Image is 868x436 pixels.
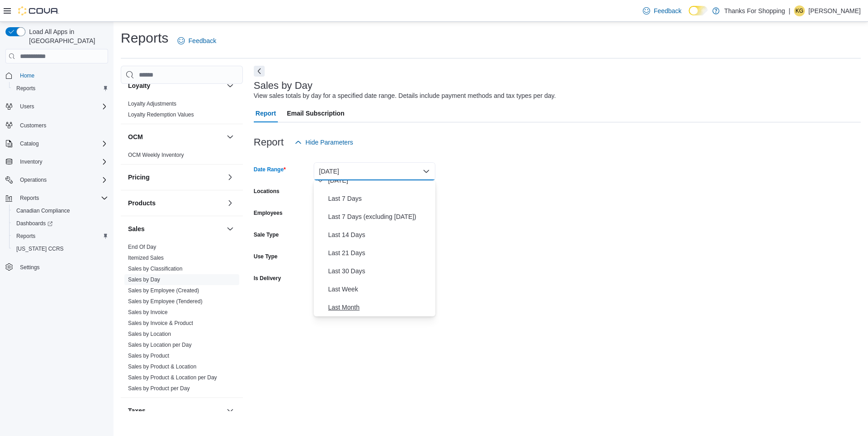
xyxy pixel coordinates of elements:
[328,266,432,276] span: Last 30 Days
[13,205,74,216] a: Canadian Compliance
[128,353,169,359] a: Sales by Product
[16,156,108,167] span: Inventory
[16,119,108,131] span: Customers
[254,209,282,217] label: Employees
[128,363,197,370] a: Sales by Product & Location
[16,233,35,240] span: Reports
[128,81,150,90] h3: Loyalty
[16,220,53,227] span: Dashboards
[121,98,243,124] div: Loyalty
[174,32,220,50] a: Feedback
[188,36,216,45] span: Feedback
[18,6,59,15] img: Cova
[2,100,112,113] button: Users
[16,207,70,214] span: Canadian Compliance
[128,320,193,326] a: Sales by Invoice & Product
[13,243,67,254] a: [US_STATE] CCRS
[225,405,236,416] button: Taxes
[128,406,223,415] button: Taxes
[128,101,177,107] a: Loyalty Adjustments
[689,6,708,15] input: Dark Mode
[128,309,168,315] a: Sales by Invoice
[128,81,223,90] button: Loyalty
[128,132,143,141] h3: OCM
[328,211,432,222] span: Last 7 Days (excluding [DATE])
[225,198,236,208] button: Products
[13,218,56,229] a: Dashboards
[128,276,160,283] a: Sales by Day
[128,173,149,182] h3: Pricing
[795,5,803,16] span: KG
[128,173,223,182] button: Pricing
[121,29,168,47] h1: Reports
[121,150,243,164] div: OCM
[16,245,64,252] span: [US_STATE] CCRS
[16,138,108,149] span: Catalog
[809,5,861,16] p: [PERSON_NAME]
[128,385,190,392] a: Sales by Product per Day
[128,374,217,381] a: Sales by Product & Location per Day
[128,363,197,370] span: Sales by Product & Location
[128,100,177,107] span: Loyalty Adjustments
[9,242,112,255] button: [US_STATE] CCRS
[128,374,217,381] span: Sales by Product & Location per Day
[225,80,236,91] button: Loyalty
[254,166,286,173] label: Date Range
[16,193,43,203] button: Reports
[128,132,223,141] button: OCM
[16,174,50,185] button: Operations
[16,70,108,81] span: Home
[328,247,432,258] span: Last 21 Days
[128,342,192,348] a: Sales by Location per Day
[128,341,192,349] span: Sales by Location per Day
[16,174,108,185] span: Operations
[254,91,556,101] div: View sales totals by day for a specified date range. Details include payment methods and tax type...
[2,174,112,186] button: Operations
[9,82,112,95] button: Reports
[128,224,223,233] button: Sales
[789,5,790,16] p: |
[128,309,168,316] span: Sales by Invoice
[20,72,35,79] span: Home
[328,302,432,313] span: Last Month
[9,230,112,242] button: Reports
[16,156,46,167] button: Inventory
[128,266,182,272] a: Sales by Classification
[128,385,190,392] span: Sales by Product per Day
[128,151,184,159] span: OCM Weekly Inventory
[20,264,39,271] span: Settings
[254,275,281,282] label: Is Delivery
[794,5,805,16] div: Karlee Gendreau
[254,253,277,260] label: Use Type
[2,192,112,204] button: Reports
[25,27,108,45] span: Load All Apps in [GEOGRAPHIC_DATA]
[256,104,276,122] span: Report
[121,242,243,397] div: Sales
[13,83,39,94] a: Reports
[328,175,432,186] span: [DATE]
[128,320,193,327] span: Sales by Invoice & Product
[128,244,156,250] a: End Of Day
[128,199,223,208] button: Products
[328,229,432,240] span: Last 14 Days
[287,104,345,122] span: Email Subscription
[16,193,108,203] span: Reports
[13,231,39,242] a: Reports
[20,176,47,184] span: Operations
[254,188,280,195] label: Locations
[128,224,145,233] h3: Sales
[128,152,184,158] a: OCM Weekly Inventory
[16,120,50,131] a: Customers
[2,155,112,168] button: Inventory
[724,5,785,16] p: Thanks For Shopping
[20,122,46,129] span: Customers
[128,352,169,359] span: Sales by Product
[254,66,265,77] button: Next
[291,133,357,151] button: Hide Parameters
[328,284,432,295] span: Last Week
[2,118,112,131] button: Customers
[128,255,164,261] a: Itemized Sales
[128,287,199,294] a: Sales by Employee (Created)
[2,137,112,150] button: Catalog
[16,262,43,273] a: Settings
